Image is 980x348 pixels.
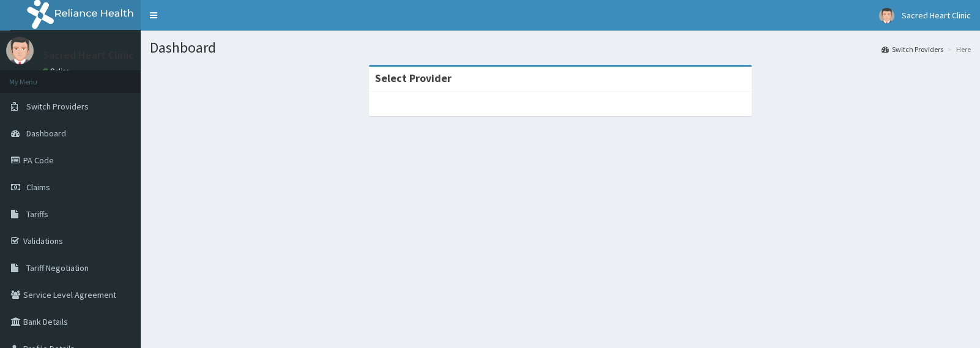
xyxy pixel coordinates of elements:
img: User Image [879,8,894,23]
span: Claims [26,182,50,193]
strong: Select Provider [375,71,451,85]
a: Online [43,67,72,75]
span: Switch Providers [26,101,89,112]
li: Here [945,44,971,54]
img: User Image [6,37,34,64]
h1: Dashboard [150,40,971,56]
span: Dashboard [26,128,66,139]
span: Tariffs [26,209,48,220]
span: Sacred Heart Clinic [902,10,971,21]
span: Tariff Negotiation [26,262,89,273]
a: Switch Providers [882,44,943,54]
p: Sacred Heart Clinic [43,50,134,61]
